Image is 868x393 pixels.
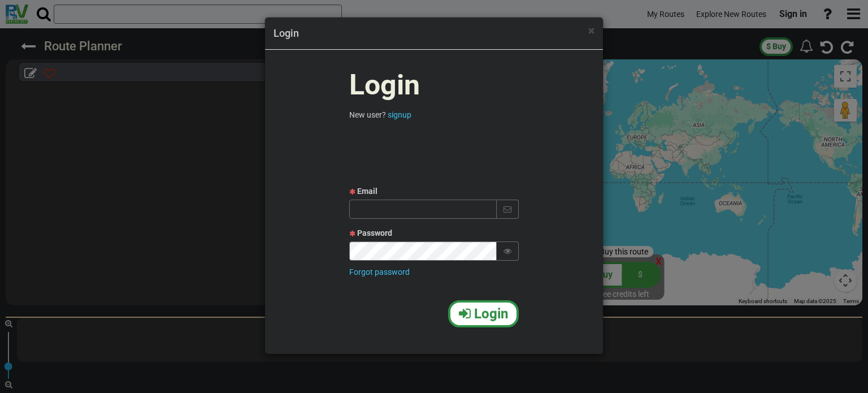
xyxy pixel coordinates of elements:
span: Login [349,68,420,101]
button: Login [448,300,519,327]
h4: Login [274,26,594,41]
span: × [588,24,594,37]
label: Email [357,185,377,197]
a: Forgot password [349,267,410,277]
span: Login [474,306,508,322]
a: signup [388,110,411,119]
span: New user? [349,110,386,119]
iframe: כפתור לכניסה באמצעות חשבון Google [344,139,524,164]
button: Close [588,25,594,37]
label: Password [357,227,392,239]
